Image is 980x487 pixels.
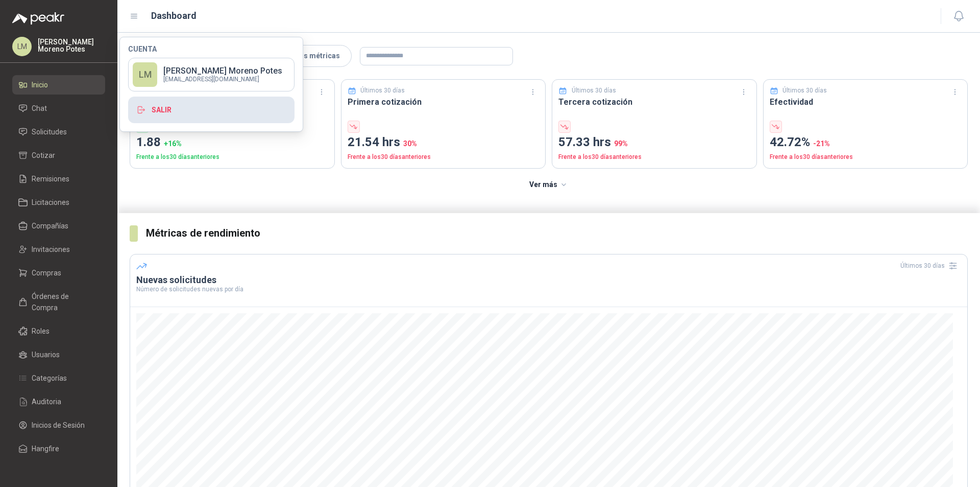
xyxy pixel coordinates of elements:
[163,76,282,82] p: [EMAIL_ADDRESS][DOMAIN_NAME]
[128,97,295,123] button: Salir
[163,67,282,75] p: [PERSON_NAME] Moreno Potes
[32,150,55,161] span: Cotizar
[136,133,328,152] p: 1.88
[348,152,540,162] p: Frente a los 30 días anteriores
[32,103,47,114] span: Chat
[12,415,105,435] a: Inicios de Sesión
[32,244,70,255] span: Invitaciones
[12,439,105,458] a: Hangfire
[136,274,961,286] h3: Nuevas solicitudes
[32,220,68,231] span: Compañías
[558,133,750,152] p: 57.33 hrs
[348,96,540,108] h3: Primera cotización
[12,345,105,364] a: Usuarios
[12,75,105,95] a: Inicio
[32,291,95,313] span: Órdenes de Compra
[360,86,405,96] p: Últimos 30 días
[12,240,105,259] a: Invitaciones
[32,420,85,431] span: Inicios de Sesión
[900,258,961,274] div: Últimos 30 días
[572,86,616,96] p: Últimos 30 días
[32,267,61,279] span: Compras
[12,368,105,388] a: Categorías
[128,58,295,91] a: LM[PERSON_NAME] Moreno Potes[EMAIL_ADDRESS][DOMAIN_NAME]
[12,216,105,236] a: Compañías
[12,122,105,142] a: Solicitudes
[770,133,962,152] p: 42.72%
[558,152,750,162] p: Frente a los 30 días anteriores
[32,349,60,360] span: Usuarios
[770,96,962,108] h3: Efectividad
[146,225,968,241] h3: Métricas de rendimiento
[32,197,69,208] span: Licitaciones
[38,38,105,53] p: [PERSON_NAME] Moreno Potes
[32,79,48,90] span: Inicio
[133,62,157,87] div: LM
[32,173,69,184] span: Remisiones
[136,152,328,162] p: Frente a los 30 días anteriores
[12,193,105,212] a: Licitaciones
[32,373,67,384] span: Categorías
[12,169,105,189] a: Remisiones
[128,45,295,53] h4: Cuenta
[32,443,59,454] span: Hangfire
[32,326,50,337] span: Roles
[12,392,105,411] a: Auditoria
[12,12,64,25] img: Logo peakr
[813,140,830,148] span: -21 %
[12,37,32,56] div: LM
[32,396,61,407] span: Auditoria
[12,263,105,283] a: Compras
[12,321,105,341] a: Roles
[12,99,105,118] a: Chat
[348,133,540,152] p: 21.54 hrs
[151,9,197,23] h1: Dashboard
[770,152,962,162] p: Frente a los 30 días anteriores
[164,140,182,148] span: + 16 %
[32,126,67,137] span: Solicitudes
[614,140,628,148] span: 99 %
[295,52,340,60] span: Mis métricas
[558,96,750,108] h3: Tercera cotización
[403,140,417,148] span: 30 %
[12,146,105,165] a: Cotizar
[12,287,105,317] a: Órdenes de Compra
[524,175,574,195] button: Ver más
[136,286,961,292] p: Número de solicitudes nuevas por día
[782,86,827,96] p: Últimos 30 días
